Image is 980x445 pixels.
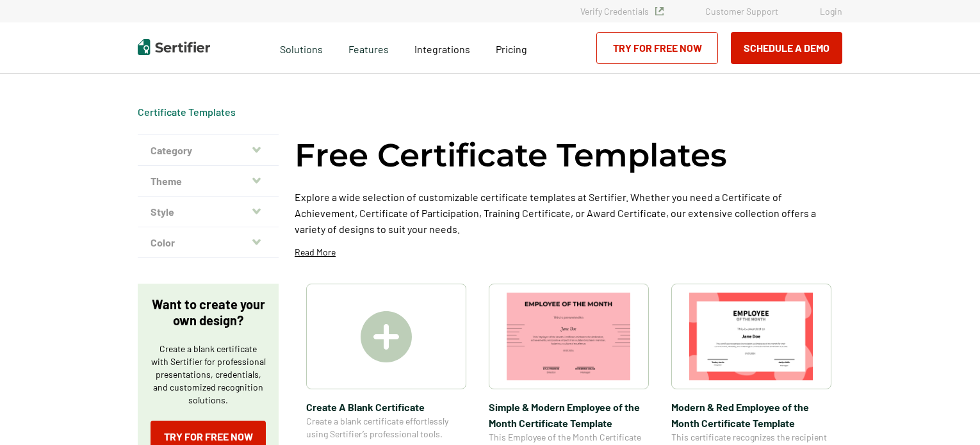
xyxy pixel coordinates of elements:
img: Sertifier | Digital Credentialing Platform [138,39,210,55]
a: Customer Support [705,6,778,17]
span: Simple & Modern Employee of the Month Certificate Template [489,399,649,431]
span: Create a blank certificate effortlessly using Sertifier’s professional tools. [306,415,466,441]
a: Verify Credentials [580,6,664,17]
span: Solutions [280,40,323,56]
a: Certificate Templates [138,106,236,118]
button: Color [138,227,279,258]
span: Integrations [414,43,470,55]
img: Create A Blank Certificate [361,311,412,362]
div: Breadcrumb [138,106,236,118]
span: Features [348,40,389,56]
span: Pricing [496,43,527,55]
button: Category [138,135,279,166]
a: Try for Free Now [596,32,718,64]
p: Create a blank certificate with Sertifier for professional presentations, credentials, and custom... [151,343,266,407]
img: Verified [655,7,664,15]
p: Explore a wide selection of customizable certificate templates at Sertifier. Whether you need a C... [295,189,842,237]
a: Login [820,6,842,17]
h1: Free Certificate Templates [295,134,727,176]
span: Certificate Templates [138,106,236,118]
img: Modern & Red Employee of the Month Certificate Template [689,293,813,380]
a: Integrations [414,40,470,56]
a: Pricing [496,40,527,56]
p: Want to create your own design? [151,296,266,328]
button: Theme [138,166,279,197]
span: Create A Blank Certificate [306,399,466,415]
img: Simple & Modern Employee of the Month Certificate Template [507,293,631,380]
p: Read More [295,246,336,259]
button: Style [138,197,279,227]
span: Modern & Red Employee of the Month Certificate Template [671,399,831,431]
